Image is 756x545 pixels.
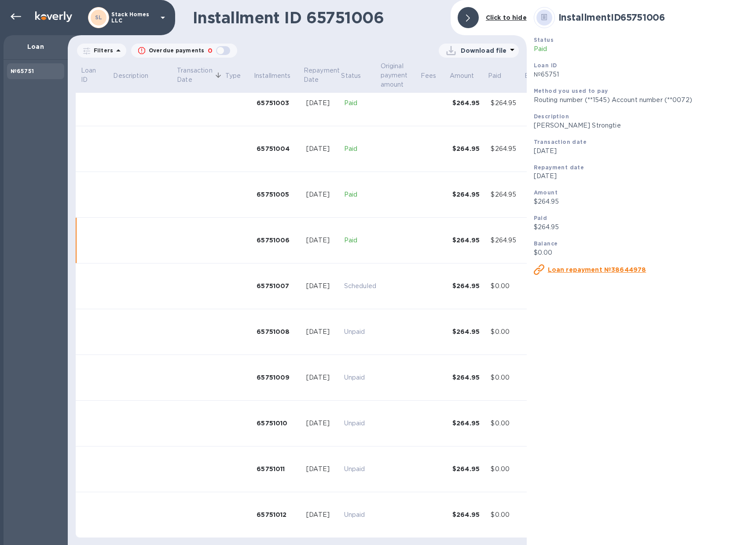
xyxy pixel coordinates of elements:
[193,8,444,27] h1: Installment ID 65751006
[525,71,549,80] p: Balance
[534,44,749,54] p: Paid
[534,70,749,79] p: №65751
[534,172,749,181] p: [DATE]
[491,99,520,108] div: $264.95
[344,465,376,474] p: Unpaid
[558,12,665,23] b: Installment ID 65751006
[113,71,148,80] p: Description
[421,71,437,80] p: Fees
[450,71,486,80] span: Amount
[344,236,376,245] p: Paid
[486,14,527,21] b: Click to hide
[525,71,561,80] span: Balance
[257,465,299,473] div: 65751011
[421,71,448,80] span: Fees
[452,144,484,153] div: $264.95
[306,282,337,291] div: [DATE]
[534,189,558,196] b: Amount
[491,190,520,199] div: $264.95
[534,240,558,247] b: Balance
[304,66,340,84] p: Repayment Date
[306,327,337,337] div: [DATE]
[306,419,337,428] div: [DATE]
[452,465,484,473] div: $264.95
[491,236,520,245] div: $264.95
[257,327,299,336] div: 65751008
[341,71,361,80] p: Status
[534,62,557,69] b: Loan ID
[534,121,749,130] p: [PERSON_NAME] Strongtie
[488,71,513,80] span: Paid
[257,419,299,428] div: 65751010
[534,95,749,105] p: Routing number (**1545) Account number (**0072)
[257,510,299,519] div: 65751012
[344,282,376,291] p: Scheduled
[534,215,547,221] b: Paid
[254,71,302,80] span: Installments
[257,373,299,382] div: 65751009
[344,373,376,382] p: Unpaid
[491,144,520,154] div: $264.95
[131,44,237,58] button: Overdue payments0
[111,11,155,24] p: Stack Homes LLC
[113,71,159,80] span: Description
[534,139,587,145] b: Transaction date
[208,46,213,55] p: 0
[452,373,484,382] div: $264.95
[344,510,376,519] p: Unpaid
[254,71,291,80] p: Installments
[257,190,299,199] div: 65751005
[534,37,554,43] b: Status
[95,14,103,21] b: SL
[548,266,646,273] u: Loan repayment №38644978
[491,282,520,291] div: $0.00
[257,99,299,107] div: 65751003
[306,373,337,382] div: [DATE]
[225,71,241,80] p: Type
[344,190,376,199] p: Paid
[450,71,474,80] p: Amount
[381,62,419,89] span: Original payment amount
[452,419,484,428] div: $264.95
[257,282,299,290] div: 65751007
[452,236,484,245] div: $264.95
[452,327,484,336] div: $264.95
[81,66,100,84] p: Loan ID
[306,465,337,474] div: [DATE]
[452,282,484,290] div: $264.95
[306,99,337,108] div: [DATE]
[534,248,749,257] p: $0.00
[491,465,520,474] div: $0.00
[491,373,520,382] div: $0.00
[461,46,507,55] p: Download file
[534,88,608,94] b: Method you used to pay
[344,419,376,428] p: Unpaid
[534,113,569,120] b: Description
[306,144,337,154] div: [DATE]
[452,510,484,519] div: $264.95
[306,510,337,519] div: [DATE]
[257,236,299,245] div: 65751006
[491,510,520,519] div: $0.00
[257,144,299,153] div: 65751004
[306,236,337,245] div: [DATE]
[534,197,749,206] p: $264.95
[225,71,253,80] span: Type
[177,66,212,84] p: Transaction Date
[344,99,376,108] p: Paid
[381,62,408,89] p: Original payment amount
[491,419,520,428] div: $0.00
[344,144,376,154] p: Paid
[149,47,204,55] p: Overdue payments
[534,223,749,232] p: $264.95
[81,66,112,84] span: Loan ID
[11,68,34,74] b: №65751
[306,190,337,199] div: [DATE]
[452,99,484,107] div: $264.95
[488,71,502,80] p: Paid
[491,327,520,337] div: $0.00
[35,11,72,22] img: Logo
[534,164,584,171] b: Repayment date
